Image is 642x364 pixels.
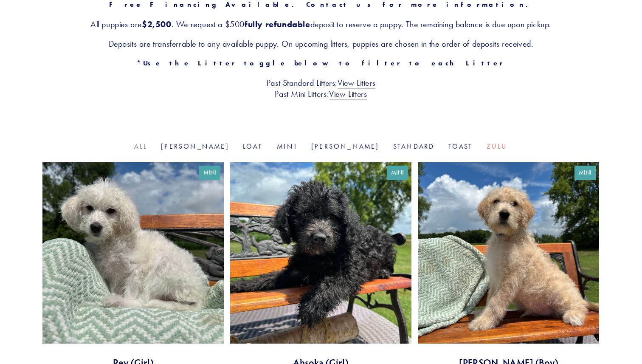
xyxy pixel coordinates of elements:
a: [PERSON_NAME] [161,142,229,150]
h3: Past Standard Litters: Past Mini Litters: [42,77,600,99]
a: Standard [393,142,435,150]
strong: Free Financing Available. Contact us for more information. [109,0,533,8]
a: Toast [448,142,473,150]
a: View Litters [329,89,367,100]
h3: All puppies are . We request a $500 deposit to reserve a puppy. The remaining balance is due upon... [42,19,600,30]
a: Mini [277,142,298,150]
h3: Deposits are transferrable to any available puppy. On upcoming litters, puppies are chosen in the... [42,38,600,49]
a: All [134,142,147,150]
a: View Litters [338,78,375,89]
strong: $2,500 [142,19,172,29]
strong: fully refundable [245,19,310,29]
a: [PERSON_NAME] [311,142,380,150]
a: Loaf [243,142,263,150]
a: Zulu [487,142,508,150]
strong: *Use the Litter toggle below to filter to each Litter [137,59,505,67]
